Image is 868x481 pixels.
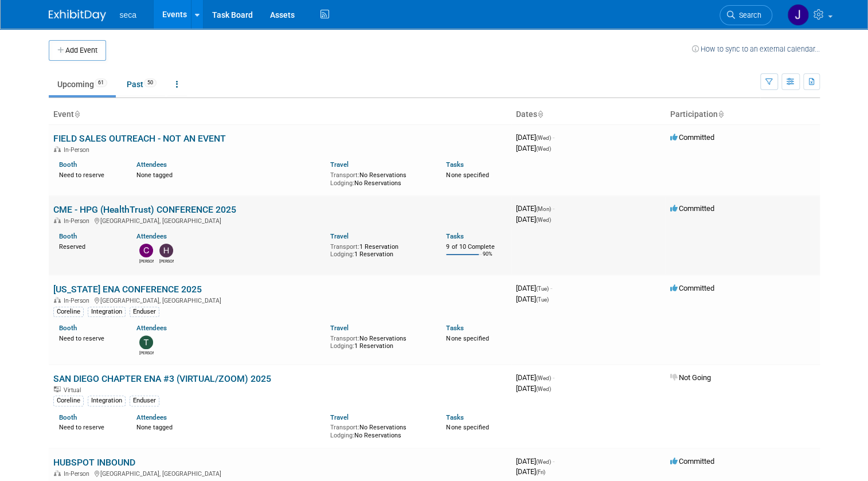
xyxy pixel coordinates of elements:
[536,375,551,381] span: (Wed)
[536,469,545,475] span: (Fri)
[159,244,173,257] img: Hasan Abdallah
[64,146,93,154] span: In-Person
[144,79,157,87] span: 50
[330,241,429,259] div: 1 Reservation 1 Reservation
[553,204,554,213] span: -
[136,421,322,432] div: None tagged
[550,284,552,292] span: -
[536,217,551,223] span: (Wed)
[54,146,61,152] img: In-Person Event
[49,10,106,21] img: ExhibitDay
[787,4,809,26] img: Jose Gregory
[446,335,488,342] span: None specified
[330,333,429,350] div: No Reservations 1 Reservation
[666,105,820,124] th: Participation
[516,144,551,152] span: [DATE]
[59,413,77,421] a: Booth
[130,307,159,317] div: Enduser
[537,110,543,119] a: Sort by Start Date
[446,232,463,240] a: Tasks
[446,324,463,332] a: Tasks
[516,133,554,142] span: [DATE]
[735,11,761,19] span: Search
[553,133,554,142] span: -
[330,161,349,169] a: Travel
[536,206,551,212] span: (Mon)
[120,10,137,19] span: seca
[516,295,549,303] span: [DATE]
[516,373,554,382] span: [DATE]
[446,424,488,431] span: None specified
[536,135,551,141] span: (Wed)
[136,169,322,179] div: None tagged
[330,432,354,439] span: Lodging:
[536,459,551,465] span: (Wed)
[553,373,554,382] span: -
[95,79,107,87] span: 61
[53,284,202,295] a: [US_STATE] ENA CONFERENCE 2025
[53,307,84,317] div: Coreline
[59,333,119,343] div: Need to reserve
[53,295,507,304] div: [GEOGRAPHIC_DATA], [GEOGRAPHIC_DATA]
[54,217,61,223] img: In-Person Event
[330,324,349,332] a: Travel
[49,105,511,124] th: Event
[330,342,354,350] span: Lodging:
[446,243,506,251] div: 9 of 10 Complete
[54,386,61,392] img: Virtual Event
[536,146,551,152] span: (Wed)
[59,161,77,169] a: Booth
[139,257,154,264] div: Caroline Hitchcock
[159,257,174,264] div: Hasan Abdallah
[536,286,549,292] span: (Tue)
[136,161,167,169] a: Attendees
[54,470,61,476] img: In-Person Event
[136,413,167,421] a: Attendees
[64,297,93,304] span: In-Person
[330,179,354,187] span: Lodging:
[670,373,711,382] span: Not Going
[64,217,93,225] span: In-Person
[670,284,714,292] span: Committed
[136,324,167,332] a: Attendees
[59,421,119,432] div: Need to reserve
[516,284,552,292] span: [DATE]
[330,335,359,342] span: Transport:
[536,296,549,303] span: (Tue)
[139,244,153,257] img: Caroline Hitchcock
[130,396,159,406] div: Enduser
[670,133,714,142] span: Committed
[88,396,126,406] div: Integration
[446,161,463,169] a: Tasks
[330,251,354,258] span: Lodging:
[720,5,772,25] a: Search
[536,386,551,392] span: (Wed)
[330,232,349,240] a: Travel
[718,110,724,119] a: Sort by Participation Type
[330,171,359,179] span: Transport:
[516,204,554,213] span: [DATE]
[88,307,126,317] div: Integration
[516,384,551,393] span: [DATE]
[53,373,271,384] a: SAN DIEGO CHAPTER ENA #3 (VIRTUAL/ZOOM) 2025
[516,457,554,466] span: [DATE]
[692,45,820,53] a: How to sync to an external calendar...
[74,110,80,119] a: Sort by Event Name
[53,396,84,406] div: Coreline
[516,215,551,224] span: [DATE]
[511,105,666,124] th: Dates
[49,73,116,95] a: Upcoming61
[53,133,226,144] a: FIELD SALES OUTREACH - NOT AN EVENT
[59,232,77,240] a: Booth
[446,413,463,421] a: Tasks
[446,171,488,179] span: None specified
[670,204,714,213] span: Committed
[53,204,236,215] a: CME - HPG (HealthTrust) CONFERENCE 2025
[553,457,554,466] span: -
[64,470,93,478] span: In-Person
[139,349,154,356] div: Tate Kirby
[516,467,545,476] span: [DATE]
[330,424,359,431] span: Transport:
[53,216,507,225] div: [GEOGRAPHIC_DATA], [GEOGRAPHIC_DATA]
[139,335,153,349] img: Tate Kirby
